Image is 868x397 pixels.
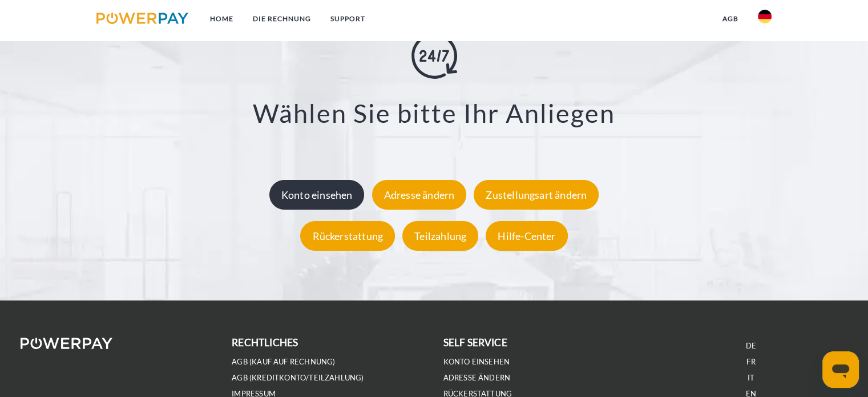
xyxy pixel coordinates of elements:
b: rechtliches [232,336,298,348]
a: Zustellungsart ändern [471,189,601,201]
b: self service [443,336,507,348]
a: Rückerstattung [297,230,398,242]
a: Konto einsehen [443,357,510,367]
a: Adresse ändern [443,373,511,383]
a: DIE RECHNUNG [243,9,321,29]
div: Hilfe-Center [486,221,567,251]
img: de [758,10,772,23]
div: Konto einsehen [269,180,365,210]
a: Konto einsehen [267,189,368,201]
div: Teilzahlung [402,221,478,251]
a: DE [746,341,756,351]
h3: Wählen Sie bitte Ihr Anliegen [58,97,810,129]
a: AGB (Kauf auf Rechnung) [232,357,335,367]
iframe: Schaltfläche zum Öffnen des Messaging-Fensters [822,351,859,388]
a: Home [200,9,243,29]
a: Teilzahlung [399,230,481,242]
img: logo-powerpay.svg [96,13,188,24]
div: Rückerstattung [300,221,395,251]
img: logo-powerpay-white.svg [21,338,112,349]
a: FR [746,357,755,367]
a: agb [713,9,748,29]
div: Adresse ändern [372,180,467,210]
a: IT [748,373,754,383]
a: Adresse ändern [369,189,470,201]
a: SUPPORT [321,9,375,29]
div: Zustellungsart ändern [474,180,599,210]
img: online-shopping.svg [411,33,457,78]
a: Hilfe-Center [483,230,570,242]
a: AGB (Kreditkonto/Teilzahlung) [232,373,364,383]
